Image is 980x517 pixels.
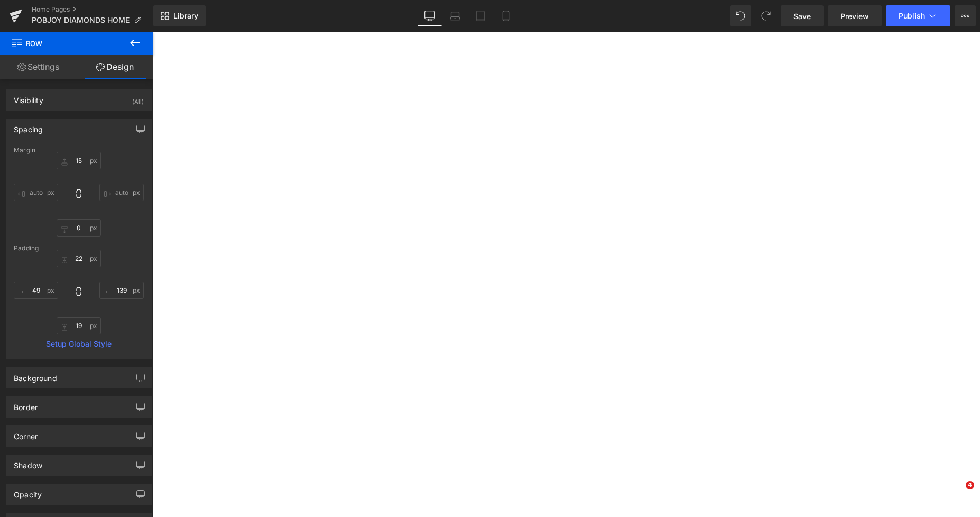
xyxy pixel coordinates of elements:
[14,340,144,348] a: Setup Global Style
[14,184,58,201] input: 0
[132,90,144,107] div: (All)
[32,16,130,24] span: POBJOY DIAMONDS HOME
[966,481,974,489] span: 4
[77,55,153,79] a: Design
[493,5,519,26] a: Mobile
[442,5,468,26] a: Laptop
[14,484,42,499] div: Opacity
[32,5,153,14] a: Home Pages
[828,5,882,26] a: Preview
[11,32,116,55] span: Row
[14,368,57,383] div: Background
[14,147,144,154] div: Margin
[793,11,811,22] span: Save
[57,317,101,334] input: 0
[14,119,43,134] div: Spacing
[14,397,38,412] div: Border
[99,184,144,201] input: 0
[755,5,776,26] button: Redo
[886,5,950,26] button: Publish
[14,426,38,441] div: Corner
[468,5,493,26] a: Tablet
[944,481,969,506] iframe: Intercom live chat
[14,455,42,470] div: Shadow
[899,12,925,20] span: Publish
[57,152,101,169] input: 0
[14,244,144,252] div: Padding
[14,90,43,105] div: Visibility
[840,11,869,22] span: Preview
[955,5,976,26] button: More
[173,11,198,21] span: Library
[730,5,751,26] button: Undo
[57,219,101,237] input: 0
[99,282,144,299] input: 0
[14,282,58,299] input: 0
[417,5,442,26] a: Desktop
[153,5,206,26] a: New Library
[57,250,101,267] input: 0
